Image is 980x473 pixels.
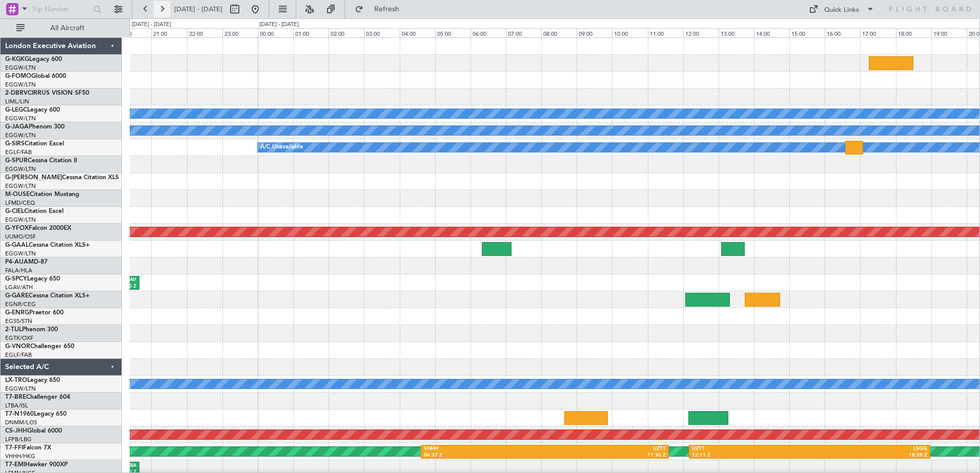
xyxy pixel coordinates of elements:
[5,199,35,207] a: LFMD/CEQ
[5,462,25,468] span: T7-EMI
[5,233,36,241] a: UUMO/OSF
[692,445,809,453] div: UZTT
[5,276,60,282] a: G-SPCYLegacy 650
[810,452,927,459] div: 18:59 Z
[896,28,931,37] div: 18:00
[5,191,30,198] span: M-OUSE
[11,20,111,36] button: All Aircraft
[5,377,27,383] span: LX-TRO
[5,182,36,190] a: EGGW/LTN
[5,81,36,89] a: EGGW/LTN
[5,225,71,231] a: G-YFOXFalcon 2000EX
[5,377,60,383] a: LX-TROLegacy 650
[5,90,89,96] a: 2-DBRVCIRRUS VISION SF50
[350,1,412,17] button: Refresh
[5,141,25,147] span: G-SIRS
[260,140,303,155] div: A/C Unavailable
[5,259,48,265] a: P4-AUAMD-87
[435,28,471,37] div: 05:00
[259,20,299,29] div: [DATE] - [DATE]
[5,115,36,122] a: EGGW/LTN
[5,191,79,198] a: M-OUSECitation Mustang
[293,28,329,37] div: 01:00
[400,28,435,37] div: 04:00
[789,28,825,37] div: 15:00
[5,250,36,257] a: EGGW/LTN
[5,293,90,299] a: G-GARECessna Citation XLS+
[5,73,31,79] span: G-FOMO
[5,242,29,248] span: G-GAAL
[5,293,29,299] span: G-GARE
[5,411,67,417] a: T7-N1960Legacy 650
[5,428,27,434] span: CS-JHH
[222,28,258,37] div: 23:00
[471,28,506,37] div: 06:00
[5,175,62,181] span: G-[PERSON_NAME]
[31,2,90,17] input: Trip Number
[5,445,23,451] span: T7-FFI
[860,28,895,37] div: 17:00
[5,267,32,274] a: FALA/HLA
[683,28,719,37] div: 12:00
[5,56,62,62] a: G-KGKGLegacy 600
[824,5,859,15] div: Quick Links
[541,28,577,37] div: 08:00
[116,28,151,37] div: 20:00
[364,28,399,37] div: 03:00
[719,28,754,37] div: 13:00
[810,445,927,453] div: LSGG
[63,462,136,469] div: LTBA
[5,351,32,359] a: EGLF/FAB
[5,276,27,282] span: G-SPCY
[825,28,860,37] div: 16:00
[5,225,29,231] span: G-YFOX
[151,28,187,37] div: 21:00
[545,452,666,459] div: 11:36 Z
[258,28,293,37] div: 00:00
[5,90,28,96] span: 2-DBRV
[5,259,28,265] span: P4-AUA
[5,327,22,333] span: 2-TIJL
[648,28,683,37] div: 11:00
[692,452,809,459] div: 12:11 Z
[5,148,32,156] a: EGLF/FAB
[5,317,32,325] a: EGSS/STN
[612,28,647,37] div: 10:00
[5,411,34,417] span: T7-N1960
[545,445,666,453] div: UZTT
[5,343,30,350] span: G-VNOR
[365,6,409,13] span: Refresh
[754,28,789,37] div: 14:00
[5,208,64,214] a: G-CIELCitation Excel
[5,107,27,113] span: G-LEGC
[5,64,36,72] a: EGGW/LTN
[506,28,541,37] div: 07:00
[187,28,222,37] div: 22:00
[804,1,880,17] button: Quick Links
[5,242,90,248] a: G-GAALCessna Citation XLS+
[5,158,77,164] a: G-SPURCessna Citation II
[931,28,967,37] div: 19:00
[27,25,108,32] span: All Aircraft
[5,107,60,113] a: G-LEGCLegacy 600
[5,158,28,164] span: G-SPUR
[5,141,64,147] a: G-SIRSCitation Excel
[424,452,545,459] div: 04:37 Z
[5,124,29,130] span: G-JAGA
[5,132,36,139] a: EGGW/LTN
[5,428,62,434] a: CS-JHHGlobal 6000
[424,445,545,453] div: VHHH
[5,216,36,224] a: EGGW/LTN
[5,98,29,105] a: LIML/LIN
[5,419,37,426] a: DNMM/LOS
[5,436,32,443] a: LFPB/LBG
[5,310,64,316] a: G-ENRGPraetor 600
[5,385,36,393] a: EGGW/LTN
[577,28,612,37] div: 09:00
[5,327,58,333] a: 2-TIJLPhenom 300
[5,402,28,410] a: LTBA/ISL
[5,124,65,130] a: G-JAGAPhenom 300
[5,462,68,468] a: T7-EMIHawker 900XP
[5,310,29,316] span: G-ENRG
[5,73,66,79] a: G-FOMOGlobal 6000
